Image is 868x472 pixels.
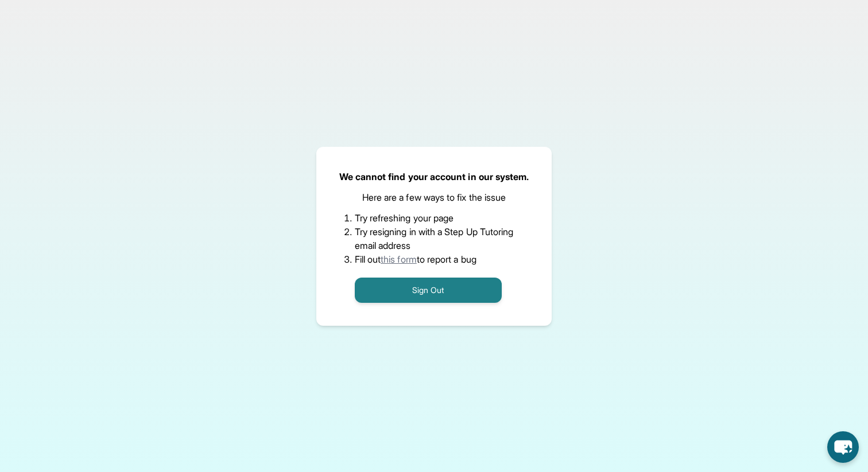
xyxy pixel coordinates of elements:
[355,284,502,295] a: Sign Out
[381,253,417,265] a: this form
[339,170,529,184] p: We cannot find your account in our system.
[355,278,502,303] button: Sign Out
[355,252,514,266] li: Fill out to report a bug
[355,225,514,252] li: Try resigning in with a Step Up Tutoring email address
[362,190,506,204] p: Here are a few ways to fix the issue
[355,211,514,225] li: Try refreshing your page
[827,431,859,463] button: chat-button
